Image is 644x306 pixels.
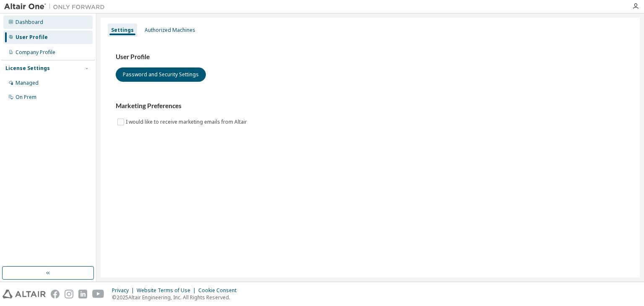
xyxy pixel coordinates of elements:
[198,287,241,294] div: Cookie Consent
[78,290,87,298] img: linkedin.svg
[116,53,625,61] h3: User Profile
[16,94,36,101] div: On Prem
[112,294,241,301] p: © 2025 Altair Engineering, Inc. All Rights Reserved.
[5,65,50,72] div: License Settings
[65,290,73,298] img: instagram.svg
[116,102,625,110] h3: Marketing Preferences
[51,290,60,298] img: facebook.svg
[116,67,206,82] button: Password and Security Settings
[3,290,46,298] img: altair_logo.svg
[111,27,134,34] div: Settings
[126,117,249,127] label: I would like to receive marketing emails from Altair
[4,3,109,11] img: Altair One
[16,34,48,41] div: User Profile
[112,287,137,294] div: Privacy
[16,19,43,26] div: Dashboard
[16,80,39,86] div: Managed
[92,290,104,298] img: youtube.svg
[137,287,198,294] div: Website Terms of Use
[16,49,55,56] div: Company Profile
[145,27,195,34] div: Authorized Machines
